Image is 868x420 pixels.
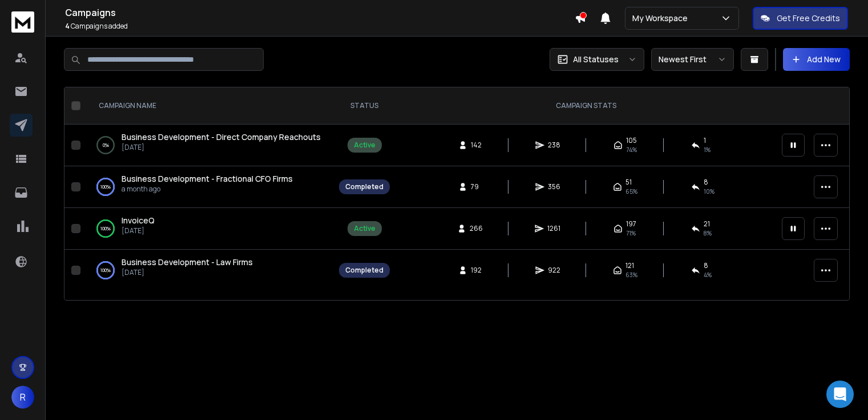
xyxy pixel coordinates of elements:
[783,48,850,71] button: Add New
[626,136,637,145] span: 105
[122,215,155,226] a: InvoiceQ
[626,229,636,238] span: 71 %
[826,381,854,408] div: Open Intercom Messenger
[85,208,332,250] td: 100%InvoiceQ[DATE]
[704,229,712,238] span: 8 %
[625,187,637,196] span: 65 %
[626,219,636,229] span: 197
[470,224,483,233] span: 266
[704,136,706,145] span: 1
[122,257,253,268] a: Business Development - Law Firms
[704,187,714,196] span: 10 %
[122,257,253,267] span: Business Development - Law Firms
[65,6,575,19] h1: Campaigns
[354,141,376,150] div: Active
[625,178,632,187] span: 51
[397,87,775,125] th: CAMPAIGN STATS
[100,223,111,234] p: 100 %
[85,250,332,291] td: 100%Business Development - Law Firms[DATE]
[122,131,321,143] a: Business Development - Direct Company Reachouts
[354,224,376,233] div: Active
[122,173,293,185] a: Business Development - Fractional CFO Firms
[471,141,482,150] span: 142
[11,386,34,409] button: R
[547,224,560,233] span: 1261
[704,145,710,154] span: 1 %
[471,182,482,191] span: 79
[573,54,619,65] p: All Statuses
[753,7,848,30] button: Get Free Credits
[626,145,637,154] span: 74 %
[65,21,70,31] span: 4
[345,266,383,275] div: Completed
[548,182,560,191] span: 356
[85,166,332,208] td: 100%Business Development - Fractional CFO Firmsa month ago
[651,48,734,71] button: Newest First
[625,261,634,270] span: 121
[100,265,111,276] p: 100 %
[471,266,482,275] span: 192
[548,141,560,150] span: 238
[332,87,397,125] th: STATUS
[85,87,332,125] th: CAMPAIGN NAME
[100,181,111,193] p: 100 %
[548,266,560,275] span: 922
[122,226,155,235] p: [DATE]
[704,178,708,187] span: 8
[85,125,332,166] td: 0%Business Development - Direct Company Reachouts[DATE]
[704,219,710,229] span: 21
[122,131,321,142] span: Business Development - Direct Company Reachouts
[122,215,155,226] span: InvoiceQ
[103,139,109,151] p: 0 %
[704,261,708,270] span: 8
[11,11,34,33] img: logo
[122,143,321,152] p: [DATE]
[122,173,293,184] span: Business Development - Fractional CFO Firms
[122,268,253,277] p: [DATE]
[345,182,383,191] div: Completed
[704,270,712,279] span: 4 %
[777,13,840,24] p: Get Free Credits
[122,185,293,194] p: a month ago
[632,13,692,24] p: My Workspace
[625,270,637,279] span: 63 %
[65,22,575,31] p: Campaigns added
